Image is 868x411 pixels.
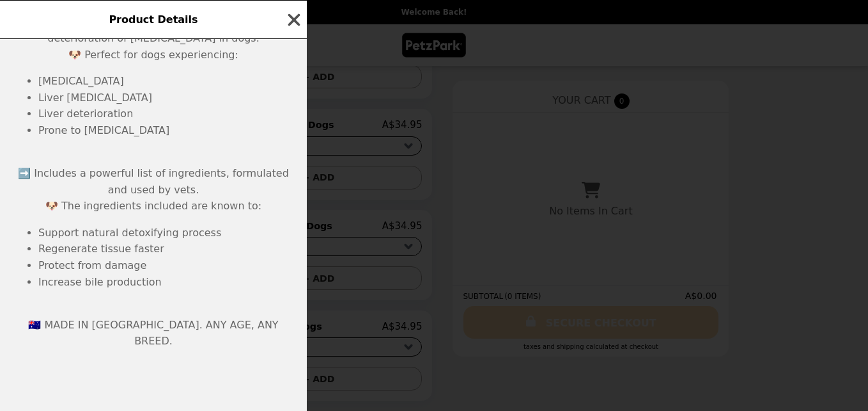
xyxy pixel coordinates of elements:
[18,167,289,196] span: ➡️ Includes a powerful list of ingredients, formulated and used by vets.
[28,319,278,348] span: 🇦🇺 MADE IN [GEOGRAPHIC_DATA]. ANY AGE, ANY BREED.
[38,108,133,120] span: Liver deterioration
[38,227,221,239] span: Support natural detoxifying process
[68,49,238,61] span: 🐶 Perfect for dogs experiencing:
[33,15,274,44] span: 🐾 Designed to relieve symptoms and slow the deterioration of [MEDICAL_DATA] in dogs.
[45,200,261,212] span: 🐶 The ingredients included are known to:
[109,13,198,26] span: Product Details
[38,92,152,104] span: Liver [MEDICAL_DATA]
[38,124,169,136] span: Prone to [MEDICAL_DATA]
[38,276,162,288] span: Increase bile production
[38,259,146,271] span: Protect from damage
[38,75,124,87] span: [MEDICAL_DATA]
[38,243,164,255] span: Regenerate tissue faster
